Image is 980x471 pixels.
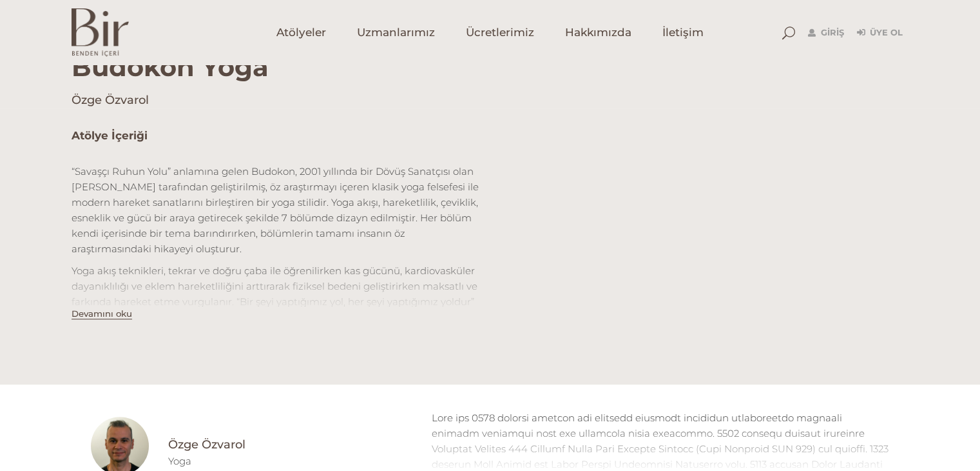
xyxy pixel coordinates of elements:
span: Uzmanlarımız [357,25,435,40]
span: Ücretlerimiz [466,25,534,40]
a: Yoga [168,455,191,467]
p: “Savaşçı Ruhun Yolu” anlamına gelen Budokon, 2001 yıllında bir Dövüş Sanatçısı olan [PERSON_NAME]... [72,164,481,257]
span: Atölyeler [276,25,326,40]
span: Hakkımızda [565,25,631,40]
span: İletişim [662,25,704,40]
p: Yoga akış teknikleri, tekrar ve doğru çaba ile öğrenilirken kas gücünü, kardiovasküler dayanıklıl... [72,263,481,341]
button: Devamını oku [72,308,132,319]
h4: Özge Özvarol [72,92,909,108]
h5: Atölye İçeriği [72,128,481,145]
a: Özge Özvarol [168,437,412,453]
a: Giriş [808,25,844,41]
a: Üye Ol [857,25,903,41]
